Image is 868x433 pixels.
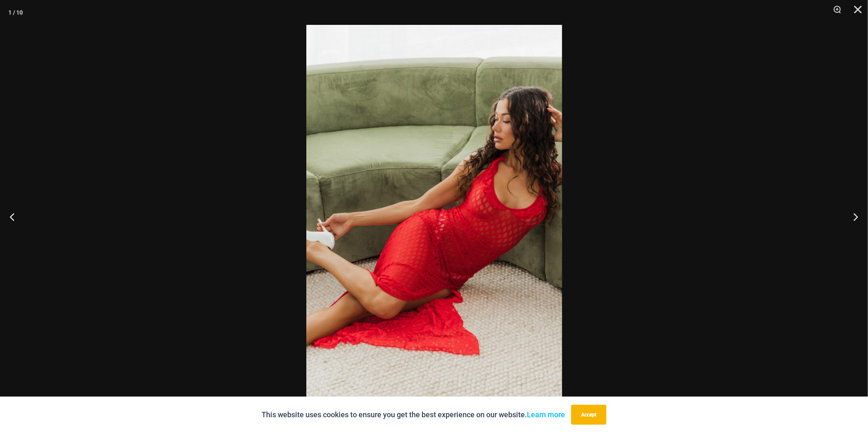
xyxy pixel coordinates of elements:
div: 1 / 10 [8,6,23,19]
p: This website uses cookies to ensure you get the best experience on our website. [262,409,565,421]
img: Sometimes Red 587 Dress 10 [306,25,562,408]
a: Learn more [527,410,565,419]
button: Next [837,196,868,237]
button: Accept [571,405,606,425]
